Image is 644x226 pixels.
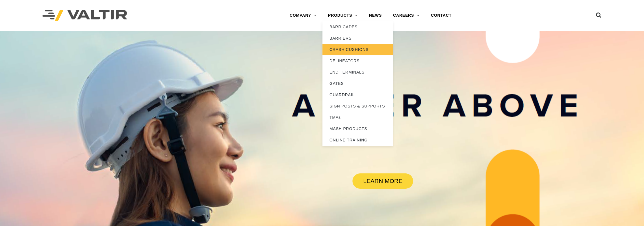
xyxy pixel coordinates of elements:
a: CAREERS [387,10,425,21]
a: CRASH CUSHIONS [322,44,393,55]
a: PRODUCTS [322,10,363,21]
a: GATES [322,78,393,89]
img: Valtir [42,10,127,21]
a: NEWS [363,10,387,21]
a: GUARDRAIL [322,89,393,100]
a: COMPANY [284,10,322,21]
a: LEARN MORE [352,173,413,189]
a: BARRIERS [322,33,393,44]
a: END TERMINALS [322,66,393,78]
a: ONLINE TRAINING [322,134,393,146]
a: MASH PRODUCTS [322,123,393,134]
a: TMAs [322,112,393,123]
a: DELINEATORS [322,55,393,66]
a: BARRICADES [322,21,393,33]
a: SIGN POSTS & SUPPORTS [322,100,393,112]
a: CONTACT [425,10,457,21]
